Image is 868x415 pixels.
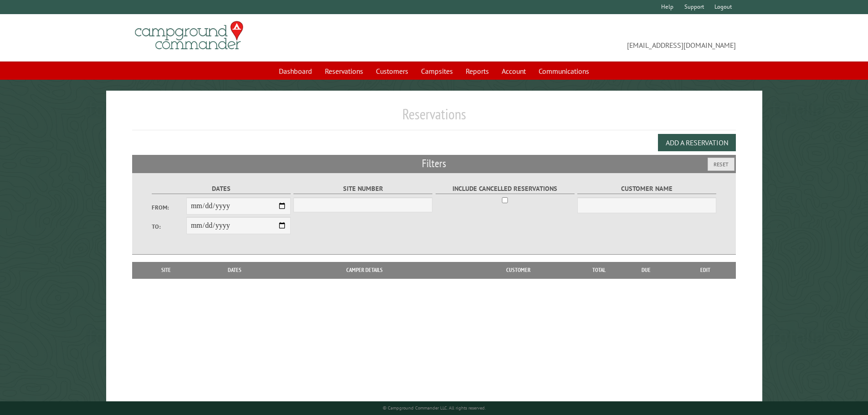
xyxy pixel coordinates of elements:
[617,262,675,278] th: Due
[708,158,734,171] button: Reset
[455,262,581,278] th: Customer
[577,184,716,194] label: Customer Name
[152,203,186,212] label: From:
[533,62,595,80] a: Communications
[132,18,246,53] img: Campground Commander
[274,262,455,278] th: Camper Details
[137,262,196,278] th: Site
[383,405,486,411] small: © Campground Commander LLC. All rights reserved.
[496,62,531,80] a: Account
[273,62,318,80] a: Dashboard
[416,62,458,80] a: Campsites
[132,105,736,130] h1: Reservations
[460,62,494,80] a: Reports
[581,262,617,278] th: Total
[436,184,575,194] label: Include Cancelled Reservations
[132,155,736,172] h2: Filters
[658,134,736,151] button: Add a Reservation
[152,184,291,194] label: Dates
[319,62,369,80] a: Reservations
[434,25,736,51] span: [EMAIL_ADDRESS][DOMAIN_NAME]
[675,262,736,278] th: Edit
[196,262,274,278] th: Dates
[370,62,414,80] a: Customers
[152,222,186,231] label: To:
[293,184,432,194] label: Site Number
